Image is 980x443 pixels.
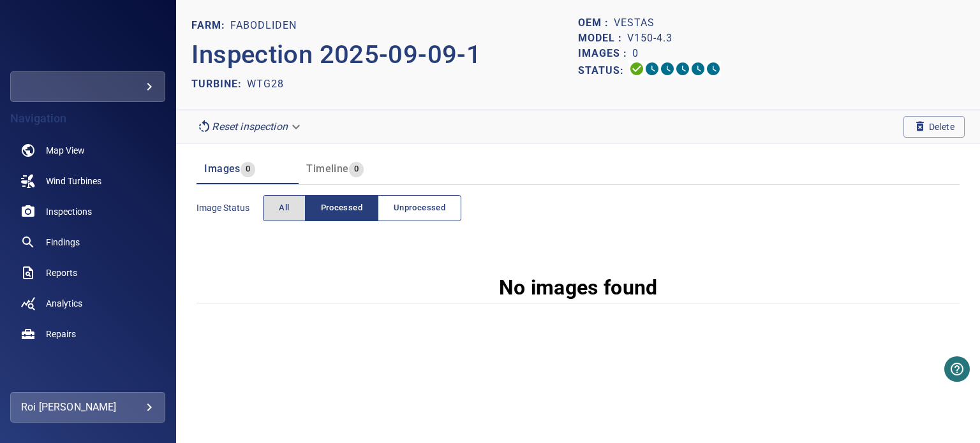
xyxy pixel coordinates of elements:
[247,76,284,92] p: WTG28
[378,195,461,221] button: Unprocessed
[614,15,655,31] p: Vestas
[394,201,445,215] span: Unprocessed
[230,18,297,33] p: Fabodliden
[10,258,165,288] a: reports noActive
[191,115,308,138] div: Reset inspection
[321,201,362,215] span: Processed
[46,205,92,218] span: Inspections
[660,61,675,76] svg: Selecting 0%
[263,195,461,221] div: imageStatus
[46,328,76,340] span: Repairs
[46,236,80,249] span: Findings
[10,135,165,166] a: map noActive
[578,46,632,61] p: Images :
[46,175,101,187] span: Wind Turbines
[675,61,690,76] svg: ML Processing 0%
[204,163,240,175] span: Images
[578,31,627,46] p: Model :
[212,120,287,133] em: Reset inspection
[629,61,644,76] svg: Uploading 100%
[46,144,85,157] span: Map View
[578,15,614,31] p: OEM :
[10,112,165,125] h4: Navigation
[578,61,629,80] p: Status:
[279,201,289,215] span: All
[644,61,660,76] svg: Data Formatted 0%
[10,166,165,196] a: windturbines noActive
[627,31,672,46] p: V150-4.3
[197,201,263,214] span: Image Status
[10,71,165,102] div: fredolsen
[349,162,364,177] span: 0
[903,116,965,138] button: Delete
[191,18,230,33] p: FARM:
[499,272,658,303] p: No images found
[706,61,721,76] svg: Classification 0%
[241,162,255,177] span: 0
[914,120,954,134] span: Delete
[306,163,348,175] span: Timeline
[10,227,165,258] a: findings noActive
[690,61,706,76] svg: Matching 0%
[305,195,378,221] button: Processed
[632,46,639,61] p: 0
[263,195,305,221] button: All
[191,36,578,74] p: Inspection 2025-09-09-1
[10,196,165,227] a: inspections noActive
[46,297,82,310] span: Analytics
[46,266,77,279] span: Reports
[10,319,165,349] a: repairs noActive
[191,76,247,92] p: TURBINE:
[21,397,154,418] div: Roi [PERSON_NAME]
[10,288,165,319] a: analytics noActive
